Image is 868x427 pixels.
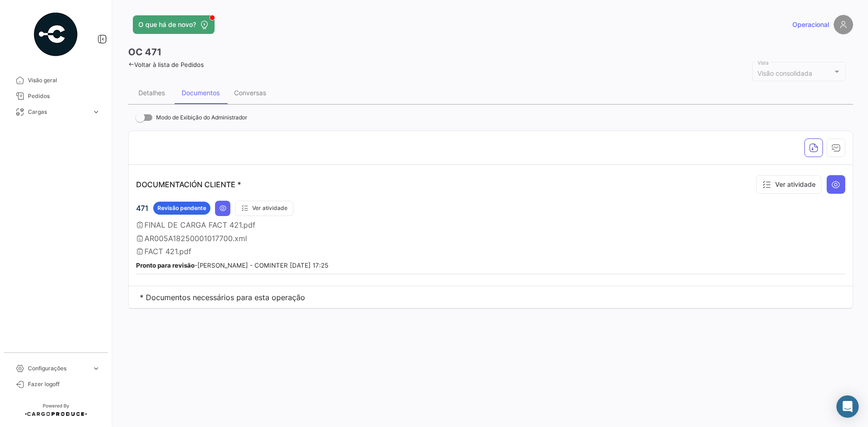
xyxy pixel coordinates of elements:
div: Conversas [234,89,266,97]
span: Pedidos [28,92,100,100]
span: 471 [136,204,149,213]
mat-select-trigger: Visão consolidada [757,69,812,77]
span: Fazer logoff [28,380,100,388]
small: - [PERSON_NAME] - COMINTER [DATE] 17:25 [136,262,328,269]
td: * Documentos necessários para esta operação [129,286,853,309]
span: Cargas [28,108,88,116]
span: expand_more [92,364,100,373]
img: powered-by.png [33,11,79,58]
a: Visão geral [7,72,104,88]
span: Configurações [28,364,88,373]
span: Visão geral [28,76,100,85]
span: Modo de Exibição do Administrador [156,112,247,123]
div: Documentos [182,89,220,97]
div: Abrir Intercom Messenger [836,395,859,418]
a: Voltar à lista de Pedidos [128,61,204,68]
span: expand_more [92,108,100,116]
img: placeholder-user.png [834,15,853,34]
h3: OC 471 [128,46,162,59]
span: FACT 421.pdf [144,247,191,256]
button: Ver atividade [756,175,822,194]
b: Pronto para revisão [136,262,195,269]
button: Ver atividade [235,201,294,216]
button: O que há de novo? [133,15,215,34]
span: AR005A18250001017700.xml [144,234,247,243]
span: Operacional [792,20,829,29]
span: O que há de novo? [138,20,196,29]
span: FINAL DE CARGA FACT 421.pdf [144,220,255,230]
a: Pedidos [7,88,104,104]
div: Detalhes [138,89,165,97]
span: Revisão pendente [157,204,206,212]
p: DOCUMENTACIÓN CLIENTE * [136,180,241,189]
